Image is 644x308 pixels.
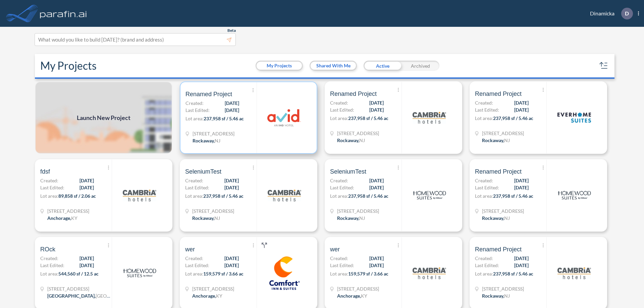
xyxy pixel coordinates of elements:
span: [DATE] [224,184,239,191]
span: Last Edited: [40,184,64,191]
span: [DATE] [79,177,94,184]
span: 237,958 sf / 5.46 ac [204,116,244,121]
div: Rockaway, NJ [337,137,365,144]
div: Active [364,61,401,71]
span: [DATE] [224,262,239,269]
img: logo [123,256,156,290]
span: [DATE] [369,99,384,106]
span: Renamed Project [185,90,232,98]
span: Lot area: [475,193,493,199]
span: 159,579 sf / 3.66 ac [348,271,388,276]
span: KY [71,215,77,221]
span: 321 Mt Hope Ave [482,285,524,292]
div: Anchorage, KY [47,214,77,222]
span: Rockaway , [192,215,214,221]
span: Rockaway , [482,215,504,221]
span: Lot area: [185,271,203,276]
a: Renamed ProjectCreated:[DATE]Last Edited:[DATE]Lot area:237,958 sf / 5.46 ac[STREET_ADDRESS]Rocka... [467,159,612,232]
div: Archived [401,61,439,71]
span: Beta [227,28,236,33]
span: Rockaway , [482,137,504,143]
button: Shared With Me [311,62,356,70]
span: ROck [40,245,55,253]
div: Rockaway, NJ [337,214,365,222]
img: logo [413,179,446,212]
span: 13835 Beaumont Hwy [47,285,111,292]
span: wer [330,245,340,253]
span: Created: [185,177,203,184]
span: KY [216,293,222,299]
span: Rockaway , [337,137,359,143]
span: Last Edited: [330,184,354,191]
span: Lot area: [330,193,348,199]
span: wer [185,245,195,253]
span: 544,560 sf / 12.5 ac [58,271,99,276]
span: Rockaway , [337,215,359,221]
span: NJ [215,138,220,143]
img: logo [413,256,446,290]
span: Anchorage , [47,215,71,221]
span: Last Edited: [185,262,209,269]
span: Lot area: [475,271,493,276]
span: SeleniumTest [330,168,366,176]
span: 237,958 sf / 5.46 ac [348,115,388,121]
span: Created: [330,177,348,184]
span: 89,858 sf / 2.06 ac [58,193,96,199]
a: SeleniumTestCreated:[DATE]Last Edited:[DATE]Lot area:237,958 sf / 5.46 ac[STREET_ADDRESS]Rockaway... [322,159,467,232]
div: Anchorage, KY [337,292,367,299]
span: fdsf [40,168,50,176]
span: 1899 Evergreen Rd [47,207,89,214]
img: logo [557,179,591,212]
div: Houston, TX [47,292,111,299]
a: Renamed ProjectCreated:[DATE]Last Edited:[DATE]Lot area:237,958 sf / 5.46 ac[STREET_ADDRESS]Rocka... [467,81,612,154]
span: Last Edited: [475,184,499,191]
button: sort [598,60,609,71]
span: [DATE] [514,255,529,262]
span: NJ [504,215,510,221]
span: [DATE] [369,106,384,113]
a: SeleniumTestCreated:[DATE]Last Edited:[DATE]Lot area:237,958 sf / 5.46 ac[STREET_ADDRESS]Rockaway... [177,159,322,232]
div: Rockaway, NJ [482,292,510,299]
span: [DATE] [369,184,384,191]
span: Created: [475,99,493,106]
span: NJ [359,137,365,143]
span: Created: [330,99,348,106]
div: Dinamicka [580,8,639,19]
a: Renamed ProjectCreated:[DATE]Last Edited:[DATE]Lot area:237,958 sf / 5.46 ac[STREET_ADDRESS]Rocka... [322,81,467,154]
span: Created: [185,255,203,262]
span: [DATE] [79,255,94,262]
span: 1790 Evergreen Rd [337,285,379,292]
span: Created: [475,177,493,184]
div: Rockaway, NJ [482,214,510,222]
span: Created: [185,100,204,107]
button: My Projects [257,62,302,70]
span: Created: [475,255,493,262]
span: [DATE] [225,107,239,114]
span: 237,958 sf / 5.46 ac [493,115,533,121]
span: NJ [504,293,510,299]
span: Lot area: [330,271,348,276]
div: Anchorage, KY [192,292,222,299]
span: [DATE] [514,177,529,184]
span: [DATE] [224,255,239,262]
p: D [625,10,629,16]
span: [DATE] [79,184,94,191]
span: NJ [504,137,510,143]
span: [DATE] [369,262,384,269]
span: 321 Mt Hope Ave [337,130,379,137]
span: KY [361,293,367,299]
span: Last Edited: [475,106,499,113]
span: Renamed Project [330,90,377,98]
span: 321 Mt Hope Ave [482,207,524,214]
span: Rockaway , [482,293,504,299]
img: logo [557,101,591,134]
img: logo [557,256,591,290]
span: Renamed Project [475,168,522,176]
img: logo [268,179,301,212]
span: [GEOGRAPHIC_DATA] [96,293,144,299]
span: Created: [330,255,348,262]
a: Renamed ProjectCreated:[DATE]Last Edited:[DATE]Lot area:237,958 sf / 5.46 ac[STREET_ADDRESS]Rocka... [177,81,322,154]
span: 159,579 sf / 3.66 ac [203,271,244,276]
span: Last Edited: [185,184,209,191]
span: [DATE] [514,106,529,113]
